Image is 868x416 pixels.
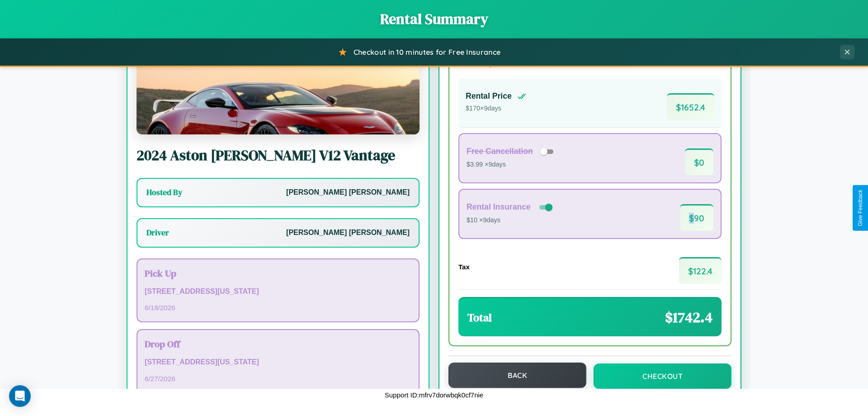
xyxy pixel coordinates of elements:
h3: Driver [146,227,169,238]
h3: Drop Off [145,337,411,350]
h4: Free Cancellation [467,147,533,156]
p: $ 170 × 9 days [466,103,526,115]
p: [STREET_ADDRESS][US_STATE] [145,356,411,369]
p: Support ID: mfrv7dorwbqk0cf7nie [385,389,483,401]
span: $ 122.4 [679,257,722,284]
span: $ 0 [685,148,713,175]
span: $ 90 [680,204,713,231]
p: [PERSON_NAME] [PERSON_NAME] [286,226,410,239]
h4: Tax [458,263,470,271]
h4: Rental Insurance [467,202,531,212]
p: [STREET_ADDRESS][US_STATE] [145,285,411,298]
button: Checkout [594,363,731,389]
h4: Rental Price [466,91,512,101]
h3: Hosted By [146,187,182,198]
span: $ 1652.4 [667,93,714,120]
div: Open Intercom Messenger [9,385,31,407]
button: Back [448,363,586,388]
h1: Rental Summary [9,9,859,29]
h2: 2024 Aston [PERSON_NAME] V12 Vantage [137,145,420,165]
span: Checkout in 10 minutes for Free Insurance [354,48,500,57]
img: Aston Martin V12 Vantage [137,44,420,134]
p: $3.99 × 9 days [467,159,557,171]
p: $10 × 9 days [467,215,554,226]
h3: Pick Up [145,267,411,280]
p: 6 / 27 / 2026 [145,373,411,385]
h3: Total [467,310,492,325]
p: 6 / 18 / 2026 [145,301,411,314]
div: Give Feedback [857,190,863,226]
span: $ 1742.4 [665,307,712,327]
p: [PERSON_NAME] [PERSON_NAME] [286,186,410,199]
